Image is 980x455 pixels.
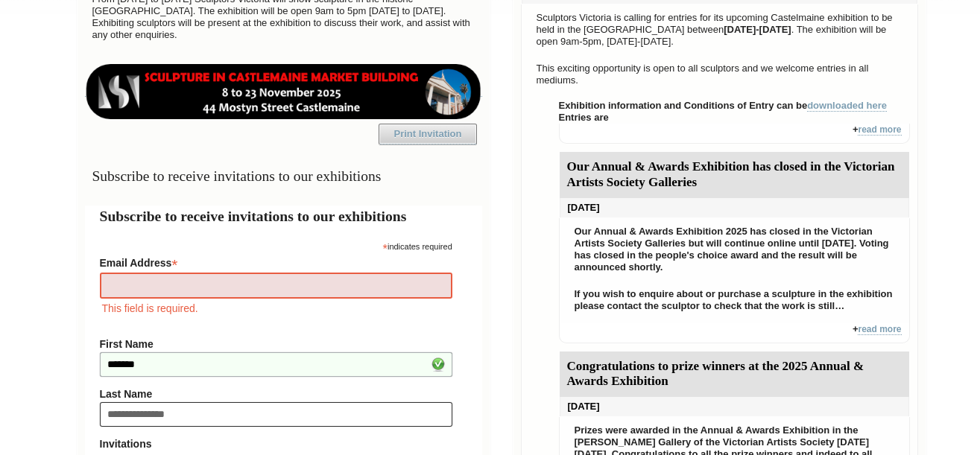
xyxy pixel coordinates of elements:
[100,206,467,227] h2: Subscribe to receive invitations to our exhibitions
[560,152,909,198] div: Our Annual & Awards Exhibition has closed in the Victorian Artists Society Galleries
[567,284,902,316] p: If you wish to enquire about or purchase a sculpture in the exhibition please contact the sculpto...
[567,222,902,277] p: Our Annual & Awards Exhibition 2025 has closed in the Victorian Artists Society Galleries but wil...
[100,388,452,400] label: Last Name
[85,162,482,191] h3: Subscribe to receive invitations to our exhibitions
[100,252,452,270] label: Email Address
[807,100,887,112] a: downloaded here
[858,124,901,136] a: read more
[560,351,909,398] div: Congratulations to prize winners at the 2025 Annual & Awards Exhibition
[100,238,452,252] div: indicates required
[559,124,910,144] div: +
[379,124,477,144] a: Print Invitation
[100,438,452,450] strong: Invitations
[100,338,452,350] label: First Name
[100,300,452,316] div: This field is required.
[529,8,910,51] p: Sculptors Victoria is calling for entries for its upcoming Castelmaine exhibition to be held in t...
[529,59,910,90] p: This exciting opportunity is open to all sculptors and we welcome entries in all mediums.
[85,64,482,119] img: castlemaine-ldrbd25v2.png
[559,323,910,343] div: +
[560,198,909,217] div: [DATE]
[724,24,791,35] strong: [DATE]-[DATE]
[858,324,901,335] a: read more
[560,397,909,416] div: [DATE]
[559,100,888,112] strong: Exhibition information and Conditions of Entry can be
